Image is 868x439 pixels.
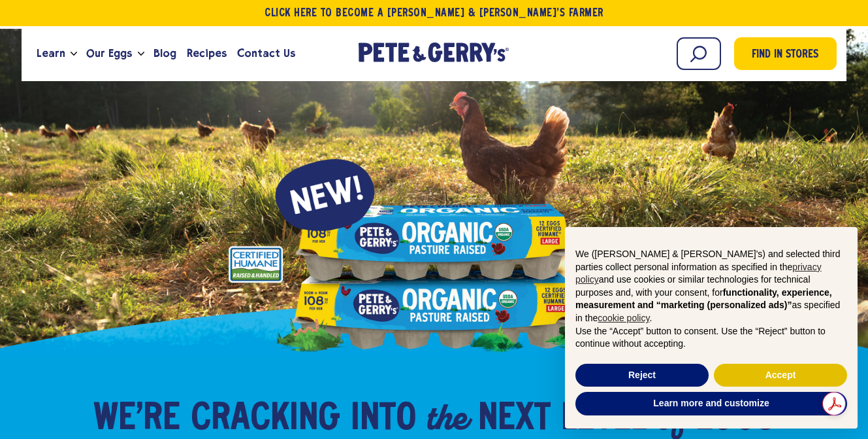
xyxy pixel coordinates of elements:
button: Open the dropdown menu for Learn [71,52,77,56]
button: Open the dropdown menu for Our Eggs [138,52,144,56]
span: Recipes [187,45,227,61]
span: We’re [93,400,180,439]
span: Cracking [191,400,340,439]
a: cookie policy [598,313,649,323]
a: Blog [148,36,182,71]
input: Search [677,37,721,70]
button: Learn more and customize [575,392,847,415]
p: We ([PERSON_NAME] & [PERSON_NAME]'s) and selected third parties collect personal information as s... [575,248,847,325]
span: Find in Stores [752,46,818,64]
button: Reject [575,364,709,387]
p: Use the “Accept” button to consent. Use the “Reject” button to continue without accepting. [575,325,847,351]
span: Blog [153,45,176,61]
a: Contact Us [232,36,300,71]
a: Recipes [182,36,232,71]
button: Accept [714,364,847,387]
span: Our Eggs [86,45,132,61]
span: into [351,400,416,439]
div: Notice [555,217,868,439]
a: Find in Stores [734,37,837,70]
a: Our Eggs [81,36,137,71]
span: Next [478,400,551,439]
span: Learn [37,45,65,61]
a: Learn [31,36,71,71]
span: Contact Us [237,45,295,61]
